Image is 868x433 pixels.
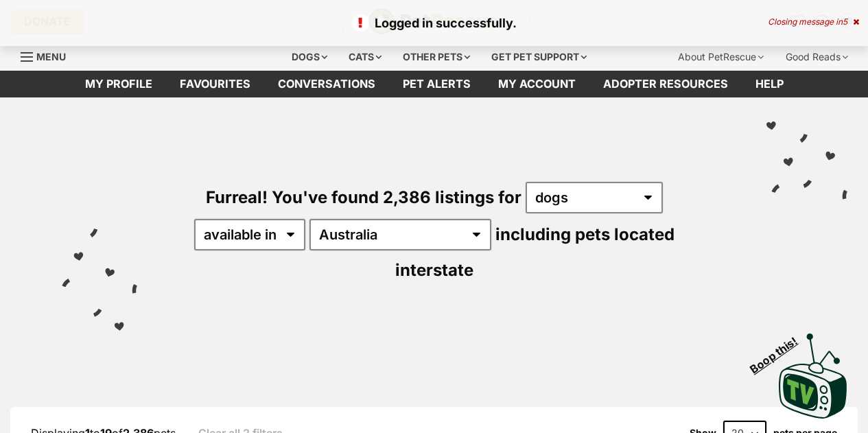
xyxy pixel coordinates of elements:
[389,71,484,97] a: Pet alerts
[393,43,480,71] div: Other pets
[71,71,166,97] a: My profile
[768,17,859,27] div: Closing message in
[264,71,389,97] a: conversations
[36,51,66,62] span: Menu
[779,321,847,421] a: Boop this!
[484,71,589,97] a: My account
[776,43,858,71] div: Good Reads
[339,43,391,71] div: Cats
[395,224,675,280] span: including pets located interstate
[779,333,847,419] img: PetRescue TV logo
[206,187,521,207] span: Furreal! You've found 2,386 listings for
[748,326,811,375] span: Boop this!
[166,71,264,97] a: Favourites
[589,71,742,97] a: Adopter resources
[14,14,854,32] p: Logged in successfully.
[21,43,75,68] a: Menu
[742,71,797,97] a: Help
[282,43,337,71] div: Dogs
[843,16,847,27] span: 5
[668,43,773,71] div: About PetRescue
[482,43,596,71] div: Get pet support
